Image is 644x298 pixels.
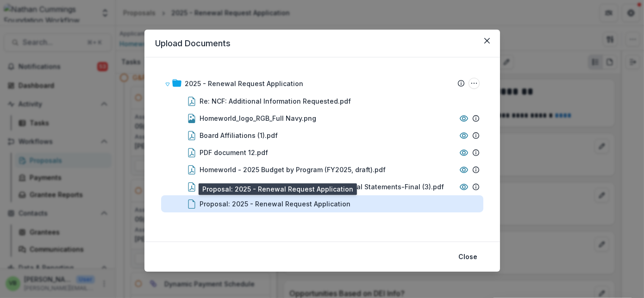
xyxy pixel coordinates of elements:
button: 2025 - Renewal Request Application Options [469,78,480,89]
div: Board Affiliations (1).pdf [200,130,278,140]
div: Re: NCF: Additional Information Requested.pdf [161,93,483,110]
div: Homeworld_logo_RGB_Full Navy.png [161,110,483,127]
div: Board Affiliations (1).pdf [161,127,483,144]
button: Close [453,249,483,264]
div: Re: NCF: Additional Information Requested.pdf [200,96,351,106]
button: Close [480,33,494,48]
div: Homeworld Collective, Inc. 2023 Audited Financial Statements-Final (3).pdf [161,178,483,195]
div: Homeworld_logo_RGB_Full Navy.png [200,113,317,123]
div: 2025 - Renewal Request Application2025 - Renewal Request Application Options [161,74,483,93]
header: Upload Documents [144,30,500,57]
div: Homeworld Collective, Inc. 2023 Audited Financial Statements-Final (3).pdf [200,182,444,192]
div: PDF document 12.pdf [200,148,269,157]
div: 2025 - Renewal Request Application2025 - Renewal Request Application OptionsRe: NCF: Additional I... [161,74,483,212]
div: Homeworld - 2025 Budget by Program (FY2025, draft).pdf [200,165,386,174]
div: PDF document 12.pdf [161,144,483,161]
div: 2025 - Renewal Request Application [185,79,304,88]
div: Proposal: 2025 - Renewal Request Application [161,195,483,212]
div: Proposal: 2025 - Renewal Request Application [200,199,351,209]
div: Homeworld - 2025 Budget by Program (FY2025, draft).pdf [161,161,483,178]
